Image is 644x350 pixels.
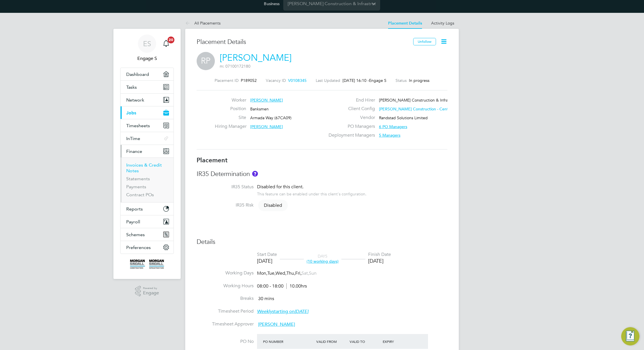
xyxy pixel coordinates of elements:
[197,339,254,345] label: PO No
[286,283,307,289] span: 10.00hrs
[197,238,447,246] h3: Details
[276,270,286,276] span: Wed,
[250,124,283,129] span: [PERSON_NAME]
[379,106,453,112] span: [PERSON_NAME] Construction - Central
[121,203,174,215] button: Reports
[250,106,269,112] span: Banksmen
[257,252,277,258] div: Start Date
[215,78,239,83] label: Placement ID
[197,184,254,190] label: IR35 Status
[126,84,137,90] span: Tasks
[379,115,428,120] span: Randstad Solutions Limited
[295,270,301,276] span: Fri,
[121,119,174,132] button: Timesheets
[168,37,174,43] span: 20
[143,291,159,296] span: Engage
[215,115,246,121] label: Site
[126,110,136,116] span: Jobs
[250,115,292,120] span: Armada Way (67CA09)
[396,78,407,83] label: Status
[327,97,375,103] label: End Hirer
[307,259,339,264] span: (10 working days)
[309,270,317,276] span: Sun
[126,245,151,250] span: Preferences
[126,72,149,77] span: Dashboard
[368,258,391,264] div: [DATE]
[258,200,288,211] span: Disabled
[143,40,151,47] span: ES
[120,35,174,62] a: ESEngage S
[126,219,140,224] span: Payroll
[120,260,174,269] a: Go to home page
[121,228,174,241] button: Schemes
[215,106,246,112] label: Position
[343,78,369,83] span: [DATE] 16:10 -
[327,115,375,121] label: Vendor
[121,157,174,202] div: Finance
[379,133,400,138] span: 5 Managers
[126,192,154,197] a: Contract POs
[262,336,315,347] div: PO Number
[368,252,391,258] div: Finish Date
[197,321,254,327] label: Timesheet Approver
[252,171,258,177] button: About IR35
[220,64,250,69] span: m: 07100172180
[301,270,309,276] span: Sat,
[250,98,283,103] span: [PERSON_NAME]
[135,286,159,297] a: Powered byEngage
[121,94,174,106] button: Network
[257,309,272,314] em: Weekly
[348,336,382,347] div: Valid To
[121,106,174,119] button: Jobs
[126,232,145,237] span: Schemes
[197,38,409,46] h3: Placement Details
[197,52,215,70] span: RP
[379,98,455,103] span: [PERSON_NAME] Construction & Infrast…
[295,309,308,314] em: [DATE]
[121,215,174,228] button: Payroll
[379,124,407,129] span: 6 PO Managers
[257,184,303,190] span: Disabled for this client.
[220,52,292,63] a: [PERSON_NAME]
[126,149,142,154] span: Finance
[381,336,415,347] div: Expiry
[315,336,348,347] div: Valid From
[126,162,162,173] a: Invoices & Credit Notes
[121,145,174,157] button: Finance
[316,78,340,83] label: Last Updated
[257,283,307,289] div: 08:00 - 18:00
[197,283,254,289] label: Working Hours
[160,35,172,53] a: 20
[185,21,221,26] a: All Placements
[241,78,257,83] span: P189052
[197,202,254,208] label: IR35 Risk
[120,55,174,62] span: Engage S
[126,184,146,189] a: Payments
[257,258,277,264] div: [DATE]
[388,21,422,26] a: Placement Details
[126,176,150,181] a: Statements
[113,29,181,279] nav: Main navigation
[215,97,246,103] label: Worker
[121,241,174,254] button: Preferences
[327,124,375,130] label: PO Managers
[621,327,639,345] button: Engage Resource Center
[197,170,447,178] h3: IR35 Determination
[327,132,375,138] label: Deployment Managers
[126,97,144,103] span: Network
[126,123,150,128] span: Timesheets
[413,38,436,45] button: Unfollow
[369,78,386,83] span: Engage S
[257,190,366,197] div: This feature can be enabled under this client's configuration.
[266,78,286,83] label: Vacancy ID
[197,270,254,276] label: Working Days
[257,270,267,276] span: Mon,
[121,68,174,80] a: Dashboard
[121,81,174,93] a: Tasks
[126,136,140,141] span: InTime
[215,124,246,130] label: Hiring Manager
[257,309,308,314] span: starting on
[258,296,274,302] span: 30 mins
[130,260,164,269] img: morgansindall-logo-retina.png
[197,156,228,164] b: Placement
